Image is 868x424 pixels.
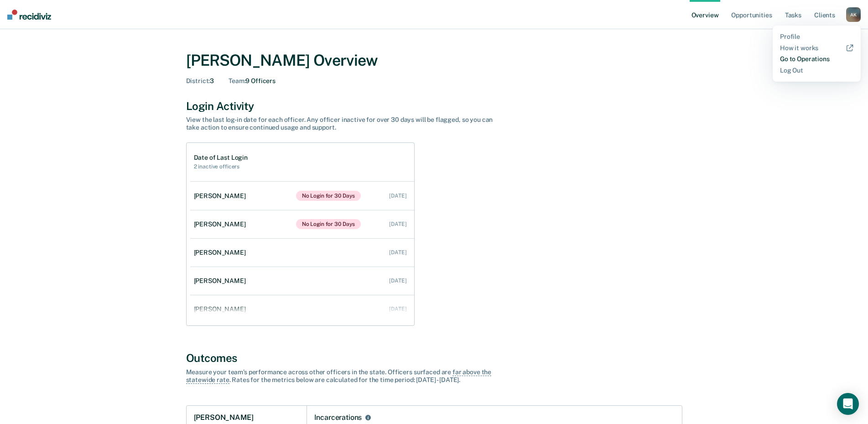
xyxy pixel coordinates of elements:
[389,306,406,312] div: [DATE]
[389,249,406,256] div: [DATE]
[194,305,249,313] div: [PERSON_NAME]
[364,413,373,422] button: Incarcerations
[194,154,248,162] h1: Date of Last Login
[194,163,248,170] h2: 2 inactive officers
[190,268,414,294] a: [PERSON_NAME] [DATE]
[186,368,505,384] div: Measure your team’s performance across other officer s in the state. Officer s surfaced are . Rat...
[186,77,214,85] div: 3
[186,351,682,365] div: Outcomes
[296,219,361,229] span: No Login for 30 Days
[780,55,853,63] a: Go to Operations
[296,191,361,201] span: No Login for 30 Days
[194,220,249,228] div: [PERSON_NAME]
[194,277,249,285] div: [PERSON_NAME]
[190,182,414,210] a: [PERSON_NAME]No Login for 30 Days [DATE]
[229,77,245,84] span: Team :
[186,116,505,131] div: View the last log-in date for each officer. Any officer inactive for over 30 days will be flagged...
[190,240,414,266] a: [PERSON_NAME] [DATE]
[194,249,249,256] div: [PERSON_NAME]
[194,413,254,422] h1: [PERSON_NAME]
[186,368,492,384] span: far above the statewide rate
[194,192,249,200] div: [PERSON_NAME]
[186,99,682,113] div: Login Activity
[186,51,682,70] div: [PERSON_NAME] Overview
[7,10,51,20] img: Recidiviz
[780,33,853,41] a: Profile
[229,77,275,85] div: 9 Officers
[190,210,414,238] a: [PERSON_NAME]No Login for 30 Days [DATE]
[837,393,859,415] div: Open Intercom Messenger
[846,7,861,22] div: A K
[389,277,406,284] div: [DATE]
[846,7,861,22] button: AK
[389,193,406,199] div: [DATE]
[190,296,414,322] a: [PERSON_NAME] [DATE]
[314,413,362,422] div: Incarcerations
[780,44,853,52] a: How it works
[186,77,210,84] span: District :
[780,67,853,74] a: Log Out
[389,221,406,227] div: [DATE]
